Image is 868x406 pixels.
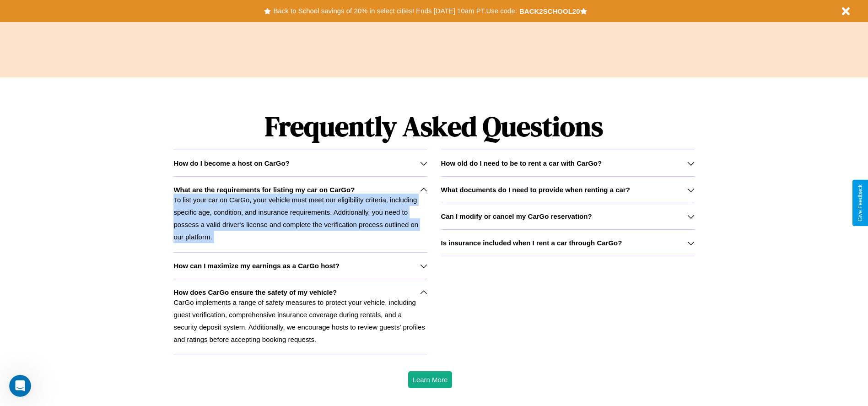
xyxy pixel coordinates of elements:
div: Give Feedback [857,184,863,222]
p: To list your car on CarGo, your vehicle must meet our eligibility criteria, including specific ag... [173,194,427,243]
button: Learn More [408,371,453,388]
h3: Can I modify or cancel my CarGo reservation? [441,212,592,220]
h3: How do I become a host on CarGo? [173,159,289,167]
h3: What documents do I need to provide when renting a car? [441,186,630,194]
p: CarGo implements a range of safety measures to protect your vehicle, including guest verification... [173,296,427,346]
h3: What are the requirements for listing my car on CarGo? [173,186,355,194]
b: BACK2SCHOOL20 [519,7,580,15]
button: Back to School savings of 20% in select cities! Ends [DATE] 10am PT.Use code: [271,5,519,17]
h1: Frequently Asked Questions [173,103,694,150]
h3: Is insurance included when I rent a car through CarGo? [441,239,622,247]
h3: How old do I need to be to rent a car with CarGo? [441,159,602,167]
h3: How does CarGo ensure the safety of my vehicle? [173,288,337,296]
h3: How can I maximize my earnings as a CarGo host? [173,262,340,270]
iframe: Intercom live chat [9,375,31,397]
